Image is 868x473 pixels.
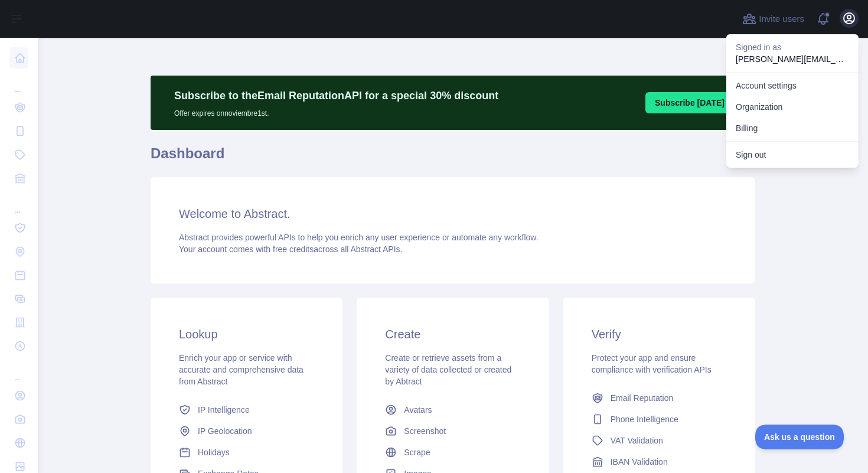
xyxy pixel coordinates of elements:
[174,104,498,118] p: Offer expires on noviembre 1st.
[380,442,525,463] a: Scrape
[151,144,755,172] h1: Dashboard
[611,456,668,468] span: IBAN Validation
[755,425,844,449] iframe: Toggle Customer Support
[404,425,446,437] span: Screenshot
[179,244,402,254] span: Your account comes with across all Abstract APIs.
[174,420,319,442] a: IP Geolocation
[198,446,230,458] span: Holidays
[9,71,28,94] div: ...
[174,442,319,463] a: Holidays
[587,387,732,409] a: Email Reputation
[174,399,319,420] a: IP Intelligence
[726,144,859,165] button: Sign out
[380,420,525,442] a: Screenshot
[726,96,859,118] a: Organization
[740,9,807,28] button: Invite users
[179,205,727,222] h3: Welcome to Abstract.
[404,404,432,416] span: Avatars
[645,92,734,113] button: Subscribe [DATE]
[592,326,727,342] h3: Verify
[587,451,732,472] a: IBAN Validation
[179,233,539,242] span: Abstract provides powerful APIs to help you enrich any user experience or automate any workflow.
[592,353,712,374] span: Protect your app and ensure compliance with verification APIs
[9,359,28,383] div: ...
[385,353,511,386] span: Create or retrieve assets from a variety of data collected or created by Abtract
[611,435,663,446] span: VAT Validation
[587,409,732,430] a: Phone Intelligence
[179,326,314,342] h3: Lookup
[404,446,430,458] span: Scrape
[736,53,849,65] p: [PERSON_NAME][EMAIL_ADDRESS][DOMAIN_NAME]
[198,425,252,437] span: IP Geolocation
[380,399,525,420] a: Avatars
[726,75,859,96] a: Account settings
[736,41,849,53] p: Signed in as
[759,12,804,26] span: Invite users
[587,430,732,451] a: VAT Validation
[611,392,674,404] span: Email Reputation
[611,413,678,425] span: Phone Intelligence
[273,244,314,254] span: free credits
[198,404,250,416] span: IP Intelligence
[179,353,304,386] span: Enrich your app or service with accurate and comprehensive data from Abstract
[385,326,520,342] h3: Create
[726,118,859,139] button: Billing
[9,191,28,215] div: ...
[174,87,498,104] p: Subscribe to the Email Reputation API for a special 30 % discount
